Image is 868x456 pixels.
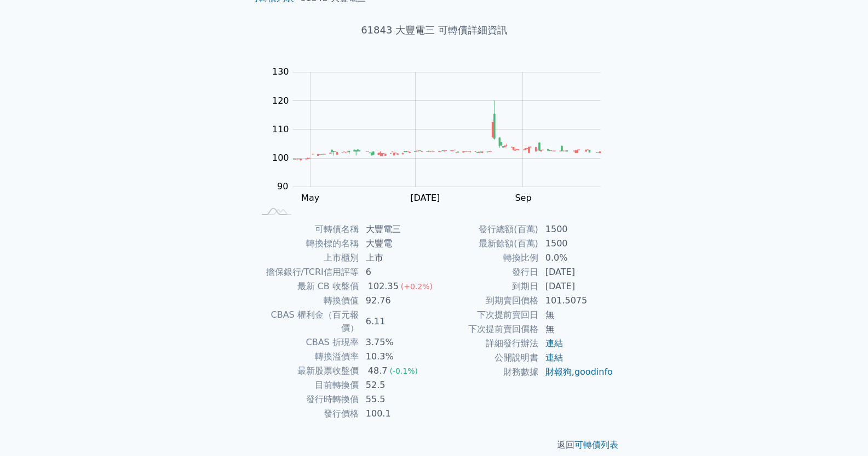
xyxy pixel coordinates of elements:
[255,251,359,265] td: 上市櫃別
[267,66,617,226] g: Chart
[255,335,359,350] td: CBAS 折現率
[434,322,539,336] td: 下次提前賣回價格
[359,407,434,421] td: 100.1
[434,251,539,265] td: 轉換比例
[359,350,434,364] td: 10.3%
[301,193,319,203] tspan: May
[574,367,613,377] a: goodinfo
[255,350,359,364] td: 轉換溢價率
[359,294,434,308] td: 92.76
[359,335,434,350] td: 3.75%
[255,222,359,237] td: 可轉債名稱
[434,336,539,351] td: 詳細發行辦法
[255,279,359,294] td: 最新 CB 收盤價
[359,251,434,265] td: 上市
[434,222,539,237] td: 發行總額(百萬)
[574,440,618,450] a: 可轉債列表
[255,308,359,335] td: CBAS 權利金（百元報價）
[359,392,434,407] td: 55.5
[539,237,614,251] td: 1500
[242,438,627,452] p: 返回
[539,308,614,322] td: 無
[359,222,434,237] td: 大豐電三
[434,351,539,365] td: 公開說明書
[539,322,614,336] td: 無
[410,193,440,203] tspan: [DATE]
[389,367,418,375] span: (-0.1%)
[366,280,401,293] div: 102.35
[539,279,614,294] td: [DATE]
[277,181,288,192] tspan: 90
[272,95,289,106] tspan: 120
[434,279,539,294] td: 到期日
[434,237,539,251] td: 最新餘額(百萬)
[255,364,359,378] td: 最新股票收盤價
[539,365,614,379] td: ,
[434,365,539,379] td: 財務數據
[539,251,614,265] td: 0.0%
[272,124,289,134] tspan: 110
[545,338,563,348] a: 連結
[434,308,539,322] td: 下次提前賣回日
[539,265,614,279] td: [DATE]
[539,294,614,308] td: 101.5075
[434,294,539,308] td: 到期賣回價格
[255,294,359,308] td: 轉換價值
[255,237,359,251] td: 轉換標的名稱
[359,308,434,335] td: 6.11
[401,282,433,291] span: (+0.2%)
[434,265,539,279] td: 發行日
[242,22,627,38] h1: 61843 大豐電三 可轉債詳細資訊
[272,66,289,77] tspan: 130
[255,378,359,392] td: 目前轉換價
[545,352,563,363] a: 連結
[359,237,434,251] td: 大豐電
[545,367,572,377] a: 財報狗
[255,392,359,407] td: 發行時轉換價
[359,265,434,279] td: 6
[539,222,614,237] td: 1500
[359,378,434,392] td: 52.5
[515,193,531,203] tspan: Sep
[272,153,289,163] tspan: 100
[255,265,359,279] td: 擔保銀行/TCRI信用評等
[366,364,390,378] div: 48.7
[255,407,359,421] td: 發行價格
